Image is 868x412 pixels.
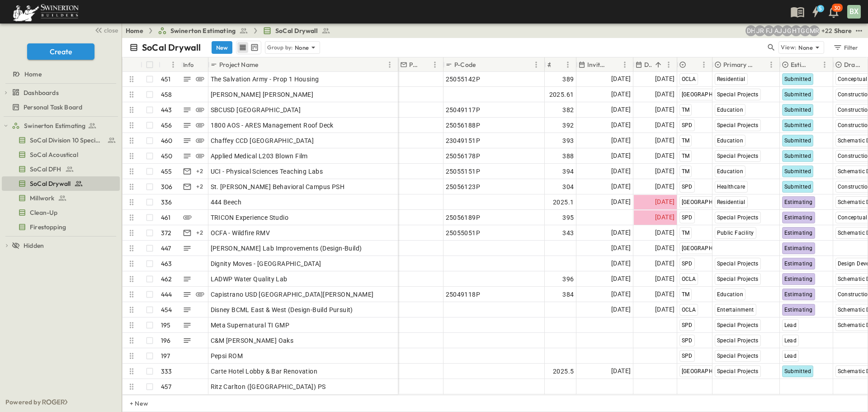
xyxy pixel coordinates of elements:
[655,120,675,130] span: [DATE]
[784,307,813,313] span: Estimating
[211,382,326,391] span: Ritz Carlton ([GEOGRAPHIC_DATA]) PS
[161,90,172,99] p: 458
[211,90,314,99] span: [PERSON_NAME] [PERSON_NAME]
[611,104,631,115] span: [DATE]
[161,321,171,330] p: 195
[562,213,574,222] span: 395
[260,60,270,70] button: Sort
[756,60,766,70] button: Sort
[30,208,57,217] span: Clean-Up
[161,121,172,130] p: 456
[611,166,631,176] span: [DATE]
[211,105,301,114] span: SBCUSD [GEOGRAPHIC_DATA]
[784,107,811,113] span: Submitted
[24,103,82,112] span: Personal Task Board
[562,152,574,161] span: 388
[717,307,754,313] span: Entertainment
[611,366,631,376] span: [DATE]
[168,59,179,70] button: Menu
[791,25,802,36] div: Haaris Tahmas (haaris.tahmas@swinerton.com)
[446,290,481,299] span: 25049118P
[446,75,481,84] span: 25055142P
[717,91,759,98] span: Special Projects
[562,121,574,130] span: 392
[682,184,693,190] span: SPD
[30,165,61,174] span: SoCal DFH
[755,25,765,36] div: Joshua Russell (joshua.russell@swinerton.com)
[562,182,574,191] span: 304
[682,260,693,267] span: SPD
[2,100,120,114] div: Personal Task Boardtest
[2,177,118,190] a: SoCal Drywall
[211,336,294,345] span: C&M [PERSON_NAME] Oaks
[611,274,631,284] span: [DATE]
[784,260,813,267] span: Estimating
[2,162,120,176] div: SoCal DFHtest
[784,76,811,82] span: Submitted
[429,59,440,70] button: Menu
[807,4,825,20] button: 5
[846,4,862,19] button: BX
[211,182,345,191] span: St. [PERSON_NAME] Behavioral Campus PSH
[781,43,797,52] p: View:
[211,136,314,145] span: Chaffey CCD [GEOGRAPHIC_DATA]
[562,136,574,145] span: 393
[161,105,172,114] p: 443
[446,121,481,130] span: 25056188P
[682,76,696,82] span: OCLA
[211,351,243,360] span: Pepsi ROM
[2,192,118,204] a: Millwork
[162,60,172,70] button: Sort
[723,60,754,69] p: Primary Market
[766,59,777,70] button: Menu
[819,5,822,12] h6: 5
[611,135,631,146] span: [DATE]
[784,168,811,175] span: Submitted
[211,259,321,268] span: Dignity Moves - [GEOGRAPHIC_DATA]
[717,322,759,328] span: Special Projects
[2,148,118,161] a: SoCal Acoustical
[717,353,759,359] span: Special Projects
[745,25,756,36] div: Daryll Hayward (daryll.hayward@swinerton.com)
[655,227,675,238] span: [DATE]
[717,214,759,221] span: Special Projects
[161,382,172,391] p: 457
[211,305,353,314] span: Disney BCML East & West (Design-Build Pursuit)
[219,60,258,69] p: Project Name
[267,43,293,52] p: Group by:
[844,60,865,69] p: Drawing Status
[655,274,675,284] span: [DATE]
[717,153,759,159] span: Special Projects
[784,199,813,205] span: Estimating
[717,337,759,344] span: Special Projects
[211,213,289,222] span: TRICON Experience Studio
[764,25,774,36] div: Francisco J. Sanchez (frsanchez@swinerton.com)
[682,291,690,298] span: TM
[611,74,631,84] span: [DATE]
[161,367,172,376] p: 333
[682,276,696,282] span: OCLA
[446,228,481,237] span: 25055051P
[784,322,797,328] span: Lead
[819,59,830,70] button: Menu
[161,336,171,345] p: 196
[211,198,242,207] span: 444 Beech
[275,26,318,35] span: SoCal Drywall
[834,5,840,12] p: 30
[2,101,118,114] a: Personal Task Board
[30,223,66,232] span: Firestopping
[655,258,675,269] span: [DATE]
[682,353,693,359] span: SPD
[609,60,619,70] button: Sort
[161,198,172,207] p: 336
[2,118,120,133] div: Swinerton Estimatingtest
[784,153,811,159] span: Submitted
[682,337,693,344] span: SPD
[12,119,118,132] a: Swinerton Estimating
[611,227,631,238] span: [DATE]
[126,26,143,35] a: Home
[847,5,861,19] div: BX
[791,60,807,69] p: Estimate Status
[420,60,429,70] button: Sort
[27,43,94,60] button: Create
